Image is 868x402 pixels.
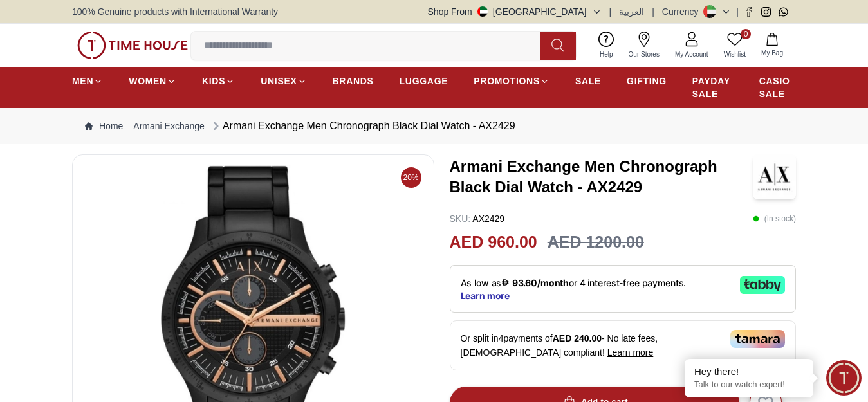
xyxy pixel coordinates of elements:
a: LUGGAGE [400,69,448,93]
a: BRANDS [333,69,374,93]
span: | [652,5,654,18]
span: PROMOTIONS [474,75,540,87]
span: CASIO SALE [759,75,796,100]
span: LUGGAGE [400,75,448,87]
span: 0 [741,29,751,39]
span: 20% [401,167,421,188]
span: SKU : [450,214,471,224]
img: ... [77,32,188,59]
a: Home [85,120,123,132]
a: Facebook [744,7,753,17]
div: Armani Exchange Men Chronograph Black Dial Watch - AX2429 [210,118,515,134]
a: PROMOTIONS [474,69,549,93]
a: WOMEN [129,69,176,93]
span: Our Stores [623,50,665,59]
h3: Armani Exchange Men Chronograph Black Dial Watch - AX2429 [450,156,753,197]
a: GIFTING [627,69,667,93]
a: CASIO SALE [759,69,796,105]
div: Chat Widget [826,360,862,396]
img: Tamara [730,330,785,348]
span: UNISEX [261,75,297,87]
h3: AED 1200.00 [548,230,644,255]
nav: Breadcrumb [72,108,796,144]
span: AED 240.00 [553,333,602,343]
img: Armani Exchange Men Chronograph Black Dial Watch - AX2429 [753,154,796,199]
a: SALE [575,69,601,93]
span: KIDS [202,75,225,87]
div: Currency [662,5,704,18]
span: My Bag [756,48,788,58]
a: MEN [72,69,103,93]
span: Help [595,50,618,59]
button: العربية [619,5,644,18]
a: Instagram [761,7,771,17]
button: Shop From[GEOGRAPHIC_DATA] [428,5,602,18]
a: KIDS [202,69,235,93]
a: UNISEX [261,69,306,93]
button: My Bag [753,30,791,60]
p: AX2429 [450,212,505,225]
span: GIFTING [627,75,667,87]
span: SALE [575,75,601,87]
a: Whatsapp [779,7,788,17]
a: Armani Exchange [133,120,205,132]
p: Talk to our watch expert! [694,379,804,390]
span: 100% Genuine products with International Warranty [72,5,278,18]
span: Wishlist [719,50,751,59]
img: United Arab Emirates [477,6,488,17]
div: Or split in 4 payments of - No late fees, [DEMOGRAPHIC_DATA] compliant! [450,320,797,370]
a: PAYDAY SALE [692,69,734,105]
span: MEN [72,75,93,87]
span: | [609,5,612,18]
span: | [736,5,739,18]
span: My Account [670,50,714,59]
span: Learn more [607,347,654,358]
p: ( In stock ) [753,212,796,225]
span: BRANDS [333,75,374,87]
span: PAYDAY SALE [692,75,734,100]
a: Help [592,29,621,62]
a: Our Stores [621,29,667,62]
div: Hey there! [694,365,804,378]
span: WOMEN [129,75,167,87]
a: 0Wishlist [716,29,753,62]
h2: AED 960.00 [450,230,537,255]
